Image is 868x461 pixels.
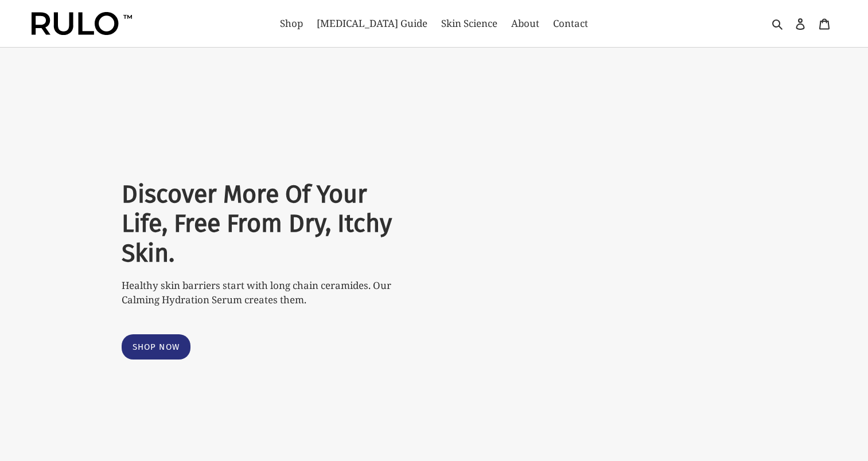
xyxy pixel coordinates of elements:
[505,14,545,33] a: About
[122,278,414,307] p: Healthy skin barriers start with long chain ceramides. Our Calming Hydration Serum creates them.
[547,14,594,33] a: Contact
[553,17,588,30] span: Contact
[32,12,132,35] img: Rulo™ Skin
[435,14,503,33] a: Skin Science
[311,14,433,33] a: [MEDICAL_DATA] Guide
[511,17,539,30] span: About
[122,334,191,360] a: Shop Now
[274,14,309,33] a: Shop
[317,17,427,30] span: [MEDICAL_DATA] Guide
[280,17,303,30] span: Shop
[122,179,414,268] h2: Discover More Of Your Life, Free From Dry, Itchy Skin.
[441,17,497,30] span: Skin Science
